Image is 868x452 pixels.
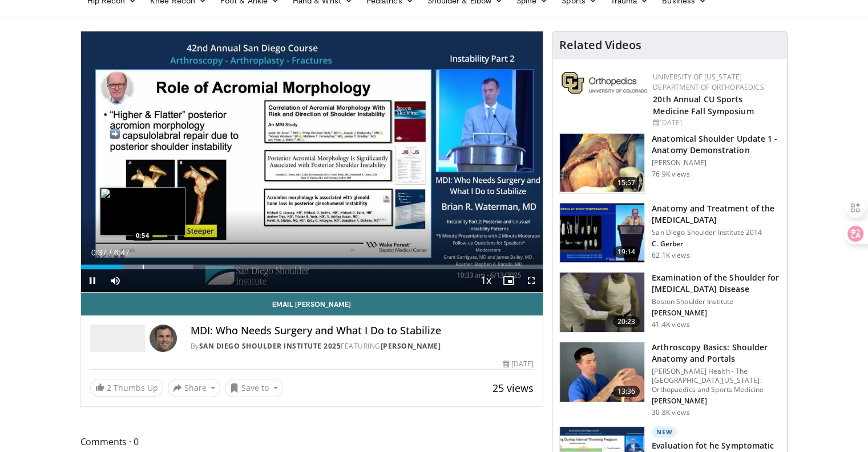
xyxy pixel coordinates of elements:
span: 6:47 [114,248,130,257]
div: [DATE] [503,359,534,369]
p: [PERSON_NAME] [652,158,780,167]
p: 76.9K views [652,170,689,179]
button: Pause [81,269,104,292]
p: [PERSON_NAME] [652,309,780,318]
img: image.jpeg [100,187,185,235]
p: 41.4K views [652,320,689,329]
h3: Anatomical Shoulder Update 1 - Anatomy Demonstration [652,133,780,156]
span: / [110,248,112,257]
img: 9534a039-0eaa-4167-96cf-d5be049a70d8.150x105_q85_crop-smart_upscale.jpg [560,342,644,402]
button: Playback Rate [474,269,497,292]
div: [DATE] [653,118,778,128]
span: 0:37 [91,248,107,257]
h3: Arthroscopy Basics: Shoulder Anatomy and Portals [652,342,780,365]
p: San Diego Shoulder Institute 2014 [652,228,780,237]
button: Fullscreen [520,269,543,292]
h3: Examination of the Shoulder for [MEDICAL_DATA] Disease [652,272,780,295]
img: Screen_shot_2010-09-13_at_8.52.47_PM_1.png.150x105_q85_crop-smart_upscale.jpg [560,273,644,332]
a: 19:14 Anatomy and Treatment of the [MEDICAL_DATA] San Diego Shoulder Institute 2014 C. Gerber 62.... [559,203,780,263]
p: Boston Shoulder Institute [652,297,780,306]
button: Mute [104,269,127,292]
p: C. Gerber [652,239,780,249]
img: laj_3.png.150x105_q85_crop-smart_upscale.jpg [560,134,644,193]
p: 30.8K views [652,408,689,417]
span: 25 views [492,381,534,395]
img: 355603a8-37da-49b6-856f-e00d7e9307d3.png.150x105_q85_autocrop_double_scale_upscale_version-0.2.png [562,72,647,94]
span: 13:36 [613,386,640,397]
img: Avatar [150,325,177,352]
span: 2 [107,382,111,393]
a: [PERSON_NAME] [381,341,441,351]
span: 19:14 [613,246,640,258]
img: 58008271-3059-4eea-87a5-8726eb53a503.150x105_q85_crop-smart_upscale.jpg [560,203,644,263]
div: By FEATURING [191,341,534,351]
div: Progress Bar [81,265,543,269]
button: Enable picture-in-picture mode [497,269,520,292]
a: 15:57 Anatomical Shoulder Update 1 - Anatomy Demonstration [PERSON_NAME] 76.9K views [559,133,780,194]
span: 15:57 [613,177,640,189]
p: New [652,426,677,438]
video-js: Video Player [81,31,543,293]
h4: MDI: Who Needs Surgery and What I Do to Stabilize [191,325,534,337]
img: San Diego Shoulder Institute 2025 [90,325,145,352]
a: 20:23 Examination of the Shoulder for [MEDICAL_DATA] Disease Boston Shoulder Institute [PERSON_NA... [559,272,780,333]
a: San Diego Shoulder Institute 2025 [199,341,341,351]
a: 13:36 Arthroscopy Basics: Shoulder Anatomy and Portals [PERSON_NAME] Health - The [GEOGRAPHIC_DAT... [559,342,780,417]
button: Save to [225,379,283,397]
span: Comments 0 [80,434,544,449]
a: 20th Annual CU Sports Medicine Fall Symposium [653,94,753,117]
h4: Related Videos [559,38,641,52]
span: 20:23 [613,316,640,327]
a: 2 Thumbs Up [90,379,163,397]
p: [PERSON_NAME] [652,397,780,406]
h3: Anatomy and Treatment of the [MEDICAL_DATA] [652,203,780,226]
button: Share [168,379,221,397]
a: Email [PERSON_NAME] [81,293,543,315]
a: University of [US_STATE] Department of Orthopaedics [653,72,764,92]
p: [PERSON_NAME] Health - The [GEOGRAPHIC_DATA][US_STATE]: Orthopaedics and Sports Medicine [652,367,780,394]
p: 62.1K views [652,251,689,260]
